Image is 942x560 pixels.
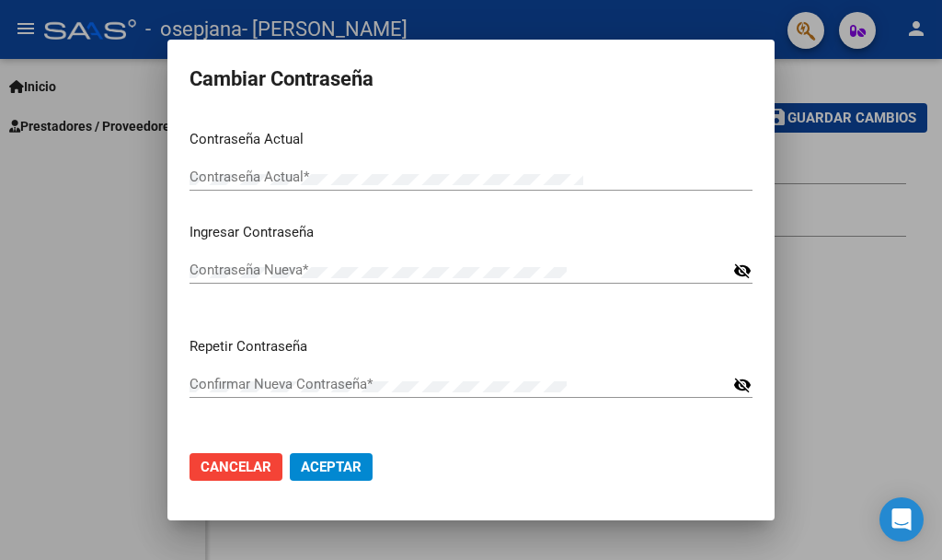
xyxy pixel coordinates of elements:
h2: Cambiar Contraseña [190,62,752,97]
p: Repetir Contraseña [190,336,752,357]
span: Cancelar [201,459,271,475]
button: Aceptar [290,453,373,481]
p: Ingresar Contraseña [190,222,752,243]
div: Open Intercom Messenger [879,497,924,542]
button: Cancelar [190,453,282,481]
mat-icon: visibility_off [733,374,752,396]
span: Aceptar [301,459,362,475]
mat-icon: visibility_off [733,260,752,282]
p: Contraseña Actual [190,129,752,150]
